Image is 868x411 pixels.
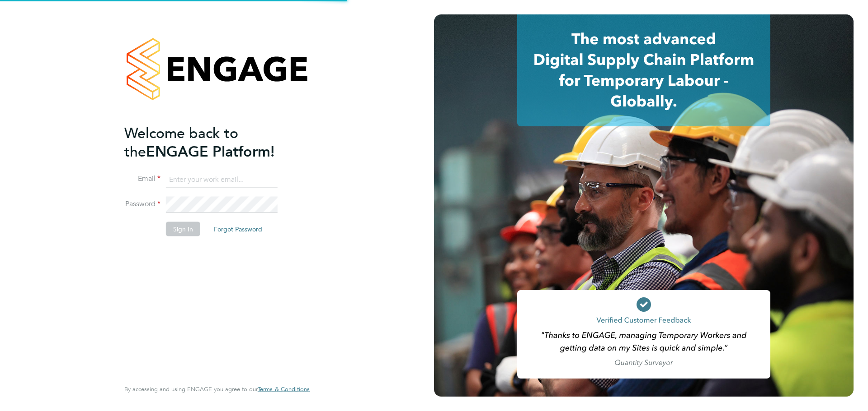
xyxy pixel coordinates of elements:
label: Password [124,199,160,209]
button: Forgot Password [207,222,269,236]
label: Email [124,174,160,184]
span: Welcome back to the [124,124,238,160]
h2: ENGAGE Platform! [124,124,301,161]
a: Terms & Conditions [258,386,310,393]
button: Sign In [166,222,200,236]
input: Enter your work email... [166,171,278,188]
span: By accessing and using ENGAGE you agree to our [124,385,310,393]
